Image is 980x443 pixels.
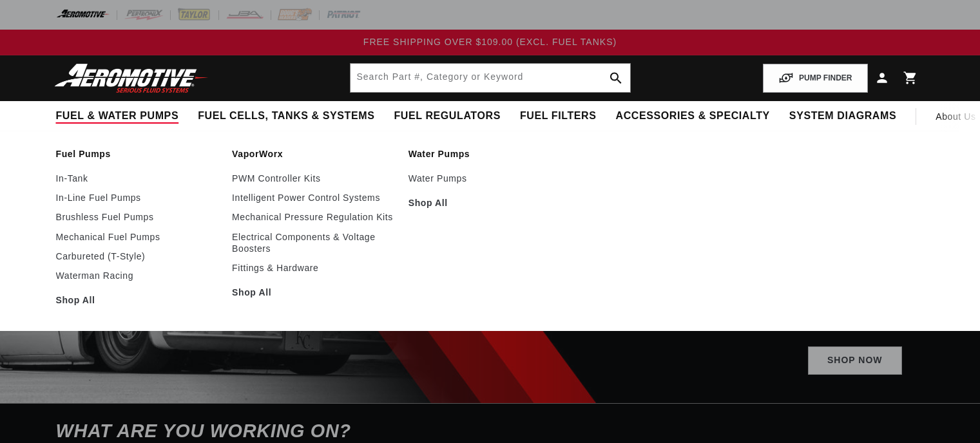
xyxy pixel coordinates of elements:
span: Fuel & Water Pumps [56,109,179,123]
a: Shop Now [808,346,902,375]
a: Shop All [56,294,220,306]
a: Carbureted (T-Style) [56,250,220,262]
span: About Us [936,111,975,122]
summary: Fuel Regulators [384,101,510,131]
a: Fuel Pumps [56,148,220,160]
a: Shop All [232,287,396,298]
a: In-Line Fuel Pumps [56,192,220,203]
button: PUMP FINDER [763,64,867,93]
span: FREE SHIPPING OVER $109.00 (EXCL. FUEL TANKS) [363,37,617,47]
a: Brushless Fuel Pumps [56,211,220,223]
input: Search by Part Number, Category or Keyword [351,64,630,92]
span: Fuel Filters [520,109,597,123]
a: Intelligent Power Control Systems [232,192,396,203]
summary: Fuel Cells, Tanks & Systems [188,101,384,131]
a: Electrical Components & Voltage Boosters [232,231,396,254]
a: Waterman Racing [56,270,220,281]
img: Aeromotive [51,63,212,93]
summary: System Diagrams [780,101,906,131]
a: Water Pumps [408,148,572,160]
a: Shop All [408,197,572,209]
a: In-Tank [56,173,220,184]
summary: Fuel Filters [510,101,606,131]
a: Water Pumps [408,173,572,184]
a: Mechanical Pressure Regulation Kits [232,211,396,223]
button: search button [602,64,630,92]
summary: Accessories & Specialty [606,101,780,131]
span: System Diagrams [789,109,896,123]
a: Fittings & Hardware [232,262,396,274]
span: Fuel Cells, Tanks & Systems [198,109,374,123]
a: VaporWorx [232,148,396,160]
a: Mechanical Fuel Pumps [56,231,220,243]
span: Fuel Regulators [394,109,500,123]
span: Accessories & Specialty [616,109,770,123]
h2: SHOP BEST SELLING FUEL DELIVERY [351,171,902,334]
summary: Fuel & Water Pumps [46,101,189,131]
a: PWM Controller Kits [232,173,396,184]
